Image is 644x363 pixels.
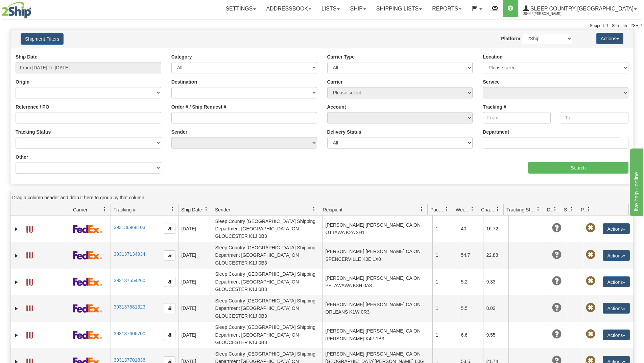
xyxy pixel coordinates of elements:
button: Copy to clipboard [164,277,175,287]
input: From [483,112,550,123]
a: Expand [13,332,20,339]
label: Carrier [327,78,343,85]
a: Settings [220,0,261,17]
td: [PERSON_NAME] [PERSON_NAME] CA ON PETAWAWA K8H 0A8 [322,269,432,295]
a: Ship Date filter column settings [200,204,212,215]
a: Expand [13,305,20,312]
label: Delivery Status [327,129,361,135]
td: [DATE] [178,322,212,348]
td: Sleep Country [GEOGRAPHIC_DATA] Shipping Department [GEOGRAPHIC_DATA] ON GLOUCESTER K1J 0B3 [212,269,322,295]
td: 1 [432,322,458,348]
a: 393137581323 [114,304,145,310]
a: Ship [345,0,371,17]
td: 1 [432,269,458,295]
a: Recipient filter column settings [416,204,427,215]
label: Destination [171,78,197,85]
span: Tracking Status [506,206,536,213]
td: [DATE] [178,242,212,268]
a: 393137554260 [114,278,145,283]
span: Sleep Country [GEOGRAPHIC_DATA] [529,6,634,12]
input: Search [528,162,628,174]
span: Unknown [552,250,562,259]
td: 1 [432,215,458,242]
label: Carrier Type [327,53,355,60]
td: 22.88 [483,242,508,268]
span: Pickup Not Assigned [586,250,595,259]
label: Ship Date [16,53,38,60]
span: Sender [215,206,230,213]
button: Actions [603,303,630,314]
a: Charge filter column settings [492,204,503,215]
label: Tracking Status [16,129,51,135]
img: 2 - FedEx Express® [73,304,102,313]
span: Ship Date [181,206,202,213]
td: 8.02 [483,295,508,321]
td: [PERSON_NAME] [PERSON_NAME] CA ON OTTAWA K2A 2H1 [322,215,432,242]
a: Tracking # filter column settings [167,204,178,215]
label: Service [483,78,500,85]
button: Actions [603,223,630,234]
a: 393137606700 [114,331,145,336]
td: Sleep Country [GEOGRAPHIC_DATA] Shipping Department [GEOGRAPHIC_DATA] ON GLOUCESTER K1J 0B3 [212,242,322,268]
span: Unknown [552,223,562,233]
span: Delivery Status [547,206,553,213]
a: Tracking Status filter column settings [532,204,544,215]
a: Expand [13,226,20,232]
a: Label [26,302,33,313]
img: 2 - FedEx Express® [73,331,102,339]
img: 2 - FedEx Express® [73,277,102,286]
div: live help - online [5,4,63,12]
a: Addressbook [261,0,316,17]
button: Copy to clipboard [164,250,175,260]
span: Pickup Not Assigned [586,276,595,286]
a: Shipment Issues filter column settings [566,204,578,215]
button: Copy to clipboard [164,303,175,313]
span: Charge [481,206,495,213]
td: 54.7 [458,242,483,268]
label: Sender [171,129,187,135]
img: 2 - FedEx Express® [73,251,102,259]
td: 6.6 [458,322,483,348]
label: Reference / PO [16,104,49,110]
label: Department [483,129,509,135]
button: Copy to clipboard [164,224,175,234]
td: [PERSON_NAME] [PERSON_NAME] CA ON [PERSON_NAME] K4P 1B3 [322,322,432,348]
a: Expand [13,252,20,259]
td: Sleep Country [GEOGRAPHIC_DATA] Shipping Department [GEOGRAPHIC_DATA] ON GLOUCESTER K1J 0B3 [212,215,322,242]
td: 40 [458,215,483,242]
label: Platform [501,35,520,42]
button: Actions [596,33,623,44]
label: Location [483,53,502,60]
a: 393137701836 [114,357,145,363]
span: Unknown [552,276,562,286]
a: Packages filter column settings [441,204,453,215]
span: 2044 / [PERSON_NAME] [523,10,574,17]
a: Pickup Status filter column settings [583,204,595,215]
span: Packages [430,206,445,213]
span: Pickup Not Assigned [586,330,595,339]
label: Category [171,53,192,60]
span: Shipment Issues [564,206,570,213]
td: [PERSON_NAME] [PERSON_NAME] CA ON SPENCERVILLE K0E 1X0 [322,242,432,268]
span: Pickup Not Assigned [586,223,595,233]
td: 1 [432,295,458,321]
td: 5.2 [458,269,483,295]
button: Actions [603,276,630,287]
a: 393137134934 [114,251,145,257]
a: Lists [316,0,345,17]
span: Recipient [323,206,342,213]
button: Actions [603,250,630,261]
input: To [561,112,628,123]
div: Support: 1 - 855 - 55 - 2SHIP [2,23,642,29]
label: Origin [16,78,29,85]
img: logo2044.jpg [2,2,31,19]
td: 9.33 [483,269,508,295]
a: Sleep Country [GEOGRAPHIC_DATA] 2044 / [PERSON_NAME] [518,0,642,17]
a: Sender filter column settings [308,204,320,215]
a: Expand [13,279,20,286]
label: Account [327,104,346,110]
a: Delivery Status filter column settings [549,204,561,215]
span: Unknown [552,330,562,339]
label: Order # / Ship Request # [171,104,226,110]
a: 393136968103 [114,225,145,230]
